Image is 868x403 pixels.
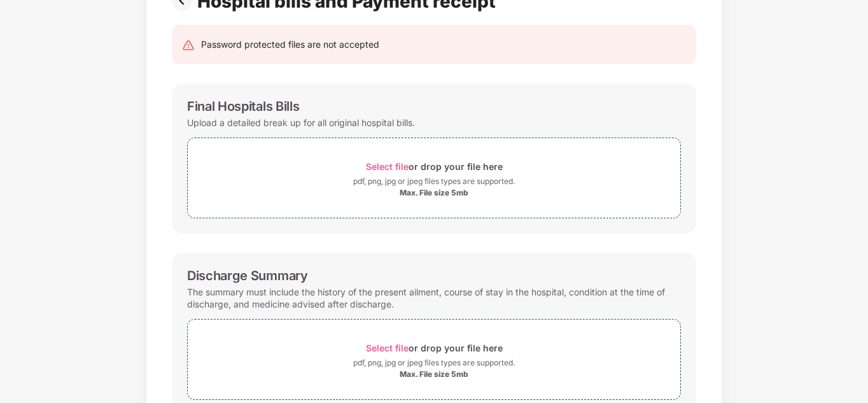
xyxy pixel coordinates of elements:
[366,161,409,172] span: Select file
[182,39,195,52] img: svg+xml;base64,PHN2ZyB4bWxucz0iaHR0cDovL3d3dy53My5vcmcvMjAwMC9zdmciIHdpZHRoPSIyNCIgaGVpZ2h0PSIyNC...
[188,148,680,208] span: Select fileor drop your file herepdf, png, jpg or jpeg files types are supported.Max. File size 5mb
[353,357,515,369] div: pdf, png, jpg or jpeg files types are supported.
[187,114,415,131] div: Upload a detailed break up for all original hospital bills.
[187,99,299,114] div: Final Hospitals Bills
[353,175,515,188] div: pdf, png, jpg or jpeg files types are supported.
[187,283,681,313] div: The summary must include the history of the present ailment, course of stay in the hospital, cond...
[366,158,503,175] div: or drop your file here
[201,38,379,52] div: Password protected files are not accepted
[366,339,503,357] div: or drop your file here
[400,188,468,198] div: Max. File size 5mb
[366,343,409,353] span: Select file
[400,369,468,379] div: Max. File size 5mb
[187,268,308,283] div: Discharge Summary
[188,329,680,390] span: Select fileor drop your file herepdf, png, jpg or jpeg files types are supported.Max. File size 5mb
